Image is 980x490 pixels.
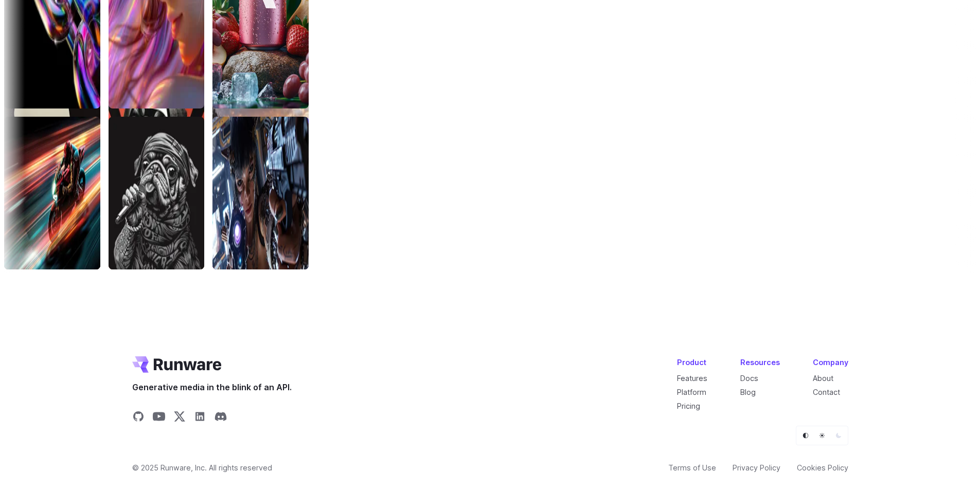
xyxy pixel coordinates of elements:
img: A cartoon of a man with black hair and a striped shirt [316,63,413,269]
a: Contact [813,388,840,396]
img: A blue handbag sitting on top of a pile of rocks [734,117,830,270]
a: Share on Discord [215,410,227,426]
ul: Theme selector [796,426,848,445]
button: Default [798,428,813,443]
a: Share on X [173,410,186,426]
span: Generative media in the blink of an API. [132,381,292,394]
img: A black and white drawing of a pug singing into a microphone [108,117,204,270]
img: A person riding a motorcycle on a city street at night [4,117,100,270]
span: © 2025 Runware, Inc. All rights reserved [132,462,272,474]
div: Company [813,356,848,368]
a: Features [677,374,707,383]
a: Cookies Policy [797,462,848,474]
button: Light [815,428,829,443]
img: A panda playing a bass guitar in front of a crowd [838,117,934,270]
a: Platform [677,388,706,396]
img: A woman holding a gun in a futuristic setting [212,117,308,270]
a: Go to / [132,356,222,373]
a: Share on YouTube [153,410,165,426]
a: Pricing [677,402,700,410]
div: Product [677,356,707,368]
img: A couple of houses sitting on top of a lush green hillside [525,63,621,269]
img: A black and white illustration of a pug wearing a military uniform [421,63,517,269]
a: About [813,374,833,383]
a: Privacy Policy [733,462,780,474]
a: Blog [740,388,756,396]
img: A man standing next to a man dressed as the Hulk [629,117,725,270]
button: Dark [831,428,846,443]
div: Resources [740,356,780,368]
a: Share on LinkedIn [194,410,206,426]
a: Docs [740,374,758,383]
a: Terms of Use [668,462,716,474]
a: Share on GitHub [132,410,145,426]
